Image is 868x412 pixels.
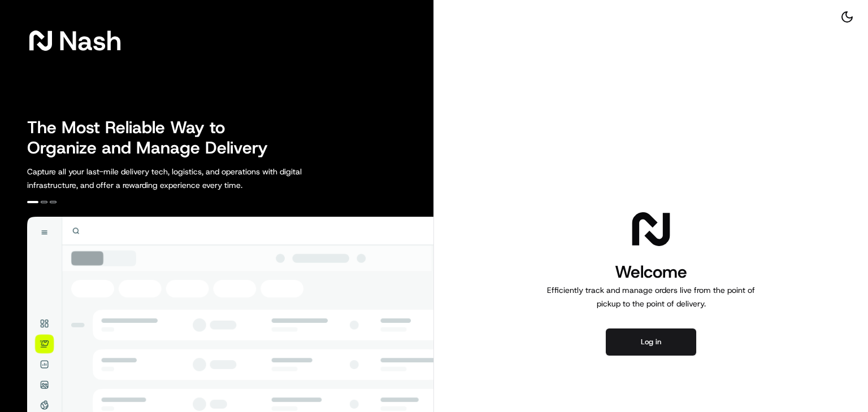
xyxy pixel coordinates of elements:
[27,117,280,158] h2: The Most Reliable Way to Organize and Manage Delivery
[606,328,696,356] button: Log in
[27,165,353,192] p: Capture all your last-mile delivery tech, logistics, and operations with digital infrastructure, ...
[542,283,759,310] p: Efficiently track and manage orders live from the point of pickup to the point of delivery.
[59,29,121,52] span: Nash
[542,261,759,283] h1: Welcome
